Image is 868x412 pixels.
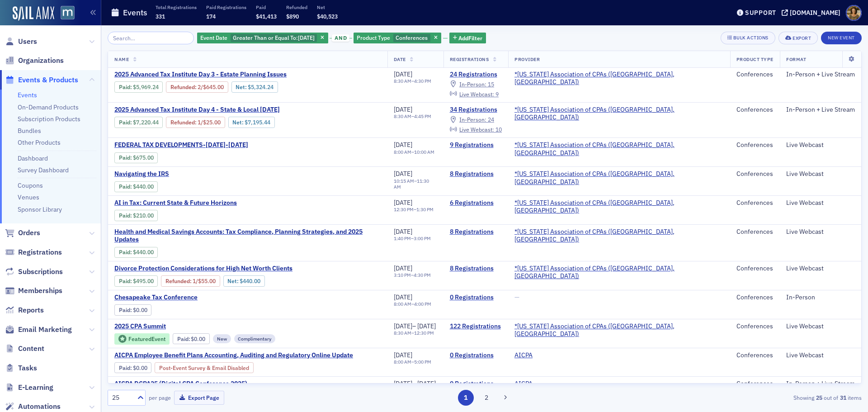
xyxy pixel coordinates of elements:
[223,275,265,286] div: Net: $44000
[114,141,266,149] span: FEDERAL TAX DEVELOPMENTS-SEPTEMBER 2024-OCTOBER 2025
[736,106,774,114] div: Conferences
[133,154,154,161] span: $675.00
[236,84,248,90] span: Net :
[5,75,78,85] a: Events & Products
[133,278,154,284] span: $495.00
[394,207,434,213] div: –
[394,70,412,78] span: [DATE]
[18,205,62,213] a: Sponsor Library
[736,228,774,236] div: Conferences
[18,325,72,335] span: Email Marketing
[736,265,774,273] div: Conferences
[114,56,129,62] span: Name
[114,322,353,331] a: 2025 CPA Summit
[417,322,436,330] span: [DATE]
[514,170,724,186] span: *Maryland Association of CPAs (Timonium, MD)
[13,6,54,21] img: SailAMX
[155,362,254,373] div: Post-Event Survey
[478,390,494,406] button: 2
[394,236,431,242] div: –
[514,228,724,244] a: *[US_STATE] Association of CPAs ([GEOGRAPHIC_DATA], [GEOGRAPHIC_DATA])
[119,365,130,371] a: Paid
[514,351,571,360] span: AICPA
[114,199,266,207] a: AI in Tax: Current State & Future Horizons
[119,183,133,190] span: :
[177,336,189,342] a: Paid
[450,380,502,388] a: 0 Registrations
[166,81,228,92] div: Refunded: 41 - $596924
[394,379,412,388] span: [DATE]
[18,115,80,123] a: Subscription Products
[248,84,274,90] span: $5,324.24
[514,380,571,388] span: AICPA
[514,71,724,86] a: *[US_STATE] Association of CPAs ([GEOGRAPHIC_DATA], [GEOGRAPHIC_DATA])
[133,365,147,371] span: $0.00
[417,379,436,388] span: [DATE]
[54,6,75,21] a: View Homepage
[786,294,855,302] div: In-Person
[114,228,381,244] span: Health and Medical Savings Accounts: Tax Compliance, Planning Strategies, and 2025 Updates
[18,305,44,315] span: Reports
[394,78,411,84] time: 8:30 AM
[514,351,533,360] a: AICPA
[394,227,412,236] span: [DATE]
[5,56,64,66] a: Organizations
[114,362,151,373] div: Paid: 0 - $0
[394,149,411,155] time: 8:00 AM
[357,34,390,41] span: Product Type
[450,90,499,98] a: Live Webcast: 9
[119,212,130,219] a: Paid
[394,380,436,388] div: –
[394,206,414,213] time: 12:30 PM
[459,126,494,133] span: Live Webcast :
[459,116,486,123] span: In-Person :
[18,383,53,393] span: E-Learning
[450,116,494,123] a: In-Person: 24
[394,264,412,272] span: [DATE]
[18,181,43,189] a: Coupons
[495,126,502,133] span: 10
[790,9,840,17] div: [DOMAIN_NAME]
[18,363,37,373] span: Tasks
[514,199,724,215] span: *Maryland Association of CPAs (Timonium, MD)
[227,278,240,284] span: Net :
[514,106,724,122] span: *Maryland Association of CPAs (Timonium, MD)
[5,286,62,296] a: Memberships
[514,380,533,388] a: AICPA
[821,33,862,41] a: New Event
[414,113,431,119] time: 4:45 PM
[786,170,855,178] div: Live Webcast
[240,278,260,284] span: $440.00
[149,393,171,402] label: per page
[61,6,75,20] img: SailAMX
[114,181,158,192] div: Paid: 10 - $44000
[228,117,275,128] div: Net: $719544
[317,13,338,20] span: $40,523
[156,4,197,10] p: Total Registrations
[18,267,63,277] span: Subscriptions
[394,113,411,119] time: 8:30 AM
[394,178,414,184] time: 10:15 AM
[394,359,411,365] time: 8:00 AM
[394,351,412,359] span: [DATE]
[5,305,44,315] a: Reports
[450,199,502,207] a: 6 Registrations
[514,322,724,338] span: *Maryland Association of CPAs (Timonium, MD)
[112,393,132,403] div: 25
[736,380,774,388] div: Conferences
[416,206,434,213] time: 1:30 PM
[450,351,502,360] a: 0 Registrations
[18,138,61,147] a: Other Products
[18,103,79,111] a: On-Demand Products
[133,249,154,256] span: $440.00
[114,351,353,360] a: AICPA Employee Benefit Plans Accounting, Auditing and Regulatory Online Update
[332,34,349,42] span: and
[114,322,266,331] span: 2025 CPA Summit
[114,71,287,79] span: 2025 Advanced Tax Institute Day 3 - Estate Planning Issues
[114,71,355,79] a: 2025 Advanced Tax Institute Day 3 - Estate Planning Issues
[5,383,53,393] a: E-Learning
[114,210,158,221] div: Paid: 8 - $21000
[170,84,198,90] span: :
[5,402,61,412] a: Automations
